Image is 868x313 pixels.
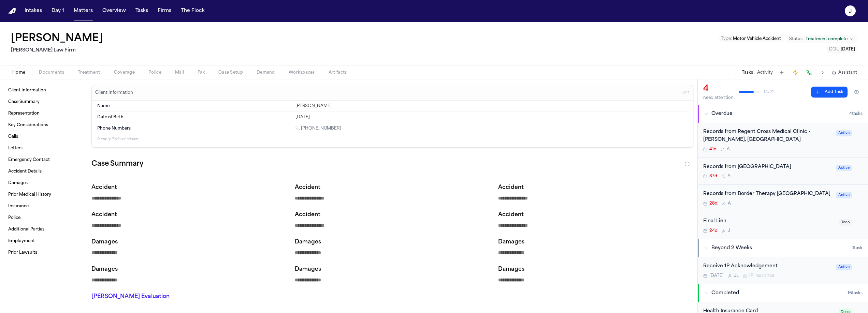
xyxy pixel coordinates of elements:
span: Letters [8,146,23,151]
button: Day 1 [49,5,67,17]
h2: [PERSON_NAME] Law Firm [11,46,106,55]
button: Matters [71,5,96,17]
span: DOL : [829,47,840,51]
p: Damages [498,265,693,273]
span: 24d [709,228,718,234]
h3: Client Information [94,90,134,95]
p: Accident [498,211,693,219]
button: Overdue4tasks [698,105,868,123]
span: 41d [709,147,717,152]
span: Representation [8,111,40,116]
span: [DATE] [709,273,724,279]
span: Overdue [711,110,733,117]
span: Artifacts [329,70,347,75]
button: Hide completed tasks (⌘⇧H) [850,87,863,98]
span: Type : [721,37,732,41]
span: Completed [711,290,739,297]
div: Open task: Records from Border Therapy Horizon City [698,185,868,212]
span: 14 / 21 [764,89,774,95]
button: Overview [100,5,129,17]
p: [PERSON_NAME] Evaluation [91,293,287,301]
p: Damages [498,238,693,246]
a: Tasks [133,5,151,17]
a: Letters [5,143,82,154]
span: 16 task s [848,290,863,296]
span: Police [8,215,20,221]
span: J L [734,273,739,279]
span: Key Considerations [8,122,48,128]
a: Additional Parties [5,224,82,235]
span: Active [836,165,852,171]
div: Open task: Final Lien [698,212,868,239]
button: Edit Type: Motor Vehicle Accident [719,35,783,42]
span: 1 task [852,245,863,251]
dt: Date of Birth [97,115,291,120]
a: Emergency Contact [5,154,82,165]
p: Damages [295,265,490,273]
span: Prior Medical History [8,192,51,197]
span: Employment [8,238,35,244]
p: Damages [91,238,287,246]
a: Employment [5,236,82,247]
span: Damages [8,180,28,186]
button: Add Task [811,87,848,98]
dt: Name [97,103,291,109]
h2: Case Summary [91,159,143,169]
span: Edit [682,90,689,95]
button: Firms [155,5,174,17]
a: Key Considerations [5,120,82,131]
p: Accident [91,183,287,192]
div: Records from Border Therapy [GEOGRAPHIC_DATA] [703,190,832,198]
span: Mail [175,70,184,75]
button: Edit [680,87,691,98]
a: Call 1 (915) 545-3575 [295,126,341,131]
span: Prior Lawsuits [8,250,37,255]
button: Assistant [831,70,857,75]
a: Insurance [5,201,82,212]
span: Insurance [8,204,29,209]
div: 4 [703,84,734,94]
a: Client Information [5,85,82,96]
span: Police [148,70,161,75]
button: Change status from Treatment complete [786,35,857,43]
button: Edit matter name [11,33,103,45]
img: Finch Logo [8,8,16,14]
p: Accident [295,211,490,219]
div: Open task: Receive 1P Acknowledgement [698,257,868,284]
div: need attention [703,95,734,101]
span: Treatment complete [806,36,848,42]
span: Case Setup [218,70,243,75]
p: Damages [91,265,287,273]
p: 9 empty fields not shown. [97,137,688,142]
div: Records from Regent Cross Medical Clinic - [PERSON_NAME], [GEOGRAPHIC_DATA] [703,128,832,144]
span: Assistant [838,70,857,75]
button: Edit DOL: 2024-12-03 [827,46,857,53]
div: Receive 1P Acknowledgement [703,263,832,270]
a: Representation [5,108,82,119]
span: Client Information [8,88,46,93]
span: Documents [39,70,64,75]
span: Accident Details [8,169,42,174]
span: Status: [789,36,804,42]
span: 37d [709,174,717,179]
a: Home [8,8,16,14]
a: Damages [5,178,82,189]
p: Accident [295,183,490,192]
div: Open task: Records from Regent Cross Medical Clinic - Ikedieze Chukwu, MD [698,123,868,158]
button: Activity [757,70,773,75]
p: Accident [91,211,287,219]
a: Case Summary [5,96,82,107]
a: Calls [5,131,82,142]
button: Create Immediate Task [791,68,800,77]
a: Prior Medical History [5,189,82,200]
a: The Flock [178,5,207,17]
div: Open task: Records from El Paso Pain Center [698,158,868,185]
span: Beyond 2 Weeks [711,245,752,252]
span: Active [836,130,852,136]
span: J [728,228,730,234]
a: Prior Lawsuits [5,247,82,258]
button: Tasks [742,70,753,75]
